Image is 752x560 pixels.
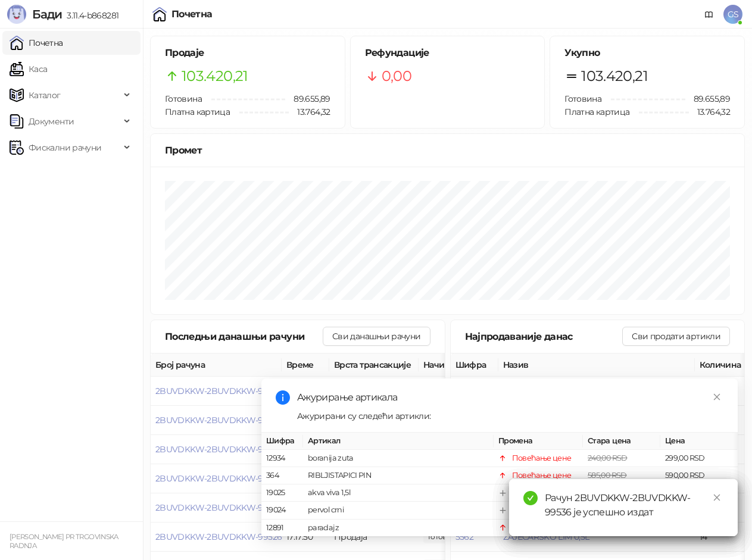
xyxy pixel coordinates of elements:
span: Документи [29,110,74,133]
div: Последњи данашњи рачуни [165,329,323,344]
th: Шифра [451,353,498,377]
td: 58 [695,377,748,406]
div: Почетна [171,10,213,19]
td: 590,00 RSD [660,468,738,485]
span: Каталог [29,83,61,107]
a: Документација [700,5,719,24]
span: 13.764,32 [289,105,330,118]
span: 0,00 [382,65,411,87]
td: RIBLJISTAPICI PIN [303,468,494,485]
span: Фискални рачуни [29,136,101,159]
div: Ажурирање артикала [297,390,723,405]
button: Сви данашњи рачуни [323,327,430,346]
h5: Рефундације [365,46,531,60]
th: Цена [660,433,738,450]
th: Назив [498,353,695,377]
td: akva viva 1,5l [303,485,494,502]
th: Врста трансакције [329,353,419,377]
span: 89.655,89 [285,92,330,105]
td: 19025 [261,485,303,502]
th: Промена [494,433,583,450]
th: Стара цена [583,433,660,450]
small: [PERSON_NAME] PR TRGOVINSKA RADNJA [10,533,118,550]
td: 17:25:47 [282,377,329,406]
span: Платна картица [165,107,230,117]
td: boranija zuta [303,450,494,467]
td: 12934 [261,450,303,467]
span: 13.764,32 [689,105,730,118]
span: 585,00 RSD [588,471,627,480]
button: 2BUVDKKW-2BUVDKKW-99531 [155,386,279,396]
th: Количина [695,353,748,377]
span: 103.420,21 [182,65,248,87]
th: Артикал [303,433,494,450]
img: Logo [7,5,26,24]
span: close [713,393,721,401]
h5: Продаје [165,46,330,60]
span: check-circle [523,491,538,505]
button: 2BUVDKKW-2BUVDKKW-99526 [155,531,282,542]
button: 2BUVDKKW-2BUVDKKW-99529 [155,444,282,455]
span: info-circle [276,390,290,405]
span: close [713,493,721,502]
button: 2BUVDKKW-2BUVDKKW-99528 [155,473,282,484]
button: Сви продати артикли [622,327,730,346]
a: Каса [10,57,47,81]
a: Почетна [10,31,63,55]
button: 2BUVDKKW-2BUVDKKW-99530 [155,415,282,426]
div: Ажурирани су следећи артикли: [297,409,723,423]
div: Промет [165,143,730,158]
a: Close [710,491,723,504]
div: Најпродаваније данас [465,329,623,344]
span: GS [723,5,742,24]
a: Close [710,390,723,403]
span: Бади [32,7,62,21]
h5: Укупно [564,46,730,60]
td: pervol crni [303,502,494,520]
span: 103.420,21 [581,65,648,87]
span: 89.655,89 [685,92,730,105]
span: Готовина [564,93,601,104]
td: Продаја [329,377,419,406]
div: Рачун 2BUVDKKW-2BUVDKKW-99536 је успешно издат [545,491,723,520]
td: 12891 [261,520,303,537]
div: Повећање цене [512,470,572,482]
span: Готовина [165,93,202,104]
th: Шифра [261,433,303,450]
th: Начини плаћања [419,353,538,377]
div: Повећање цене [512,452,572,464]
td: 364 [261,468,303,485]
th: Време [282,353,329,377]
td: 299,00 RSD [660,450,738,467]
td: paradajz [303,520,494,537]
td: 19024 [261,502,303,520]
button: 2BUVDKKW-2BUVDKKW-99527 [155,502,281,513]
span: Платна картица [564,107,629,117]
th: Број рачуна [151,353,282,377]
span: 3.11.4-b868281 [62,10,118,21]
span: 240,00 RSD [588,453,628,462]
